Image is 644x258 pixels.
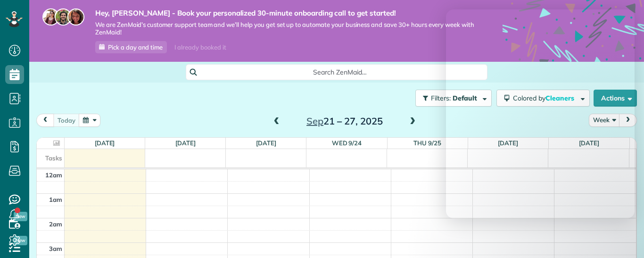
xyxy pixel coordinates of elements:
[45,171,62,179] span: 12am
[45,154,62,162] span: Tasks
[413,139,441,147] a: Thu 9/25
[175,139,196,147] a: [DATE]
[95,21,474,37] span: We are ZenMaid’s customer support team and we’ll help you get set up to automate your business an...
[55,8,72,25] img: jorge-587dff0eeaa6aab1f244e6dc62b8924c3b6ad411094392a53c71c6c4a576187d.jpg
[67,8,84,25] img: michelle-19f622bdf1676172e81f8f8fba1fb50e276960ebfe0243fe18214015130c80e4.jpg
[431,94,451,102] span: Filters:
[332,139,362,147] a: Wed 9/24
[49,196,62,203] span: 1am
[42,8,59,25] img: maria-72a9807cf96188c08ef61303f053569d2e2a8a1cde33d635c8a3ac13582a053d.jpg
[286,116,404,126] h2: 21 – 27, 2025
[95,139,115,147] a: [DATE]
[169,42,231,53] div: I already booked it
[95,41,167,53] a: Pick a day and time
[49,220,62,228] span: 2am
[95,8,474,18] strong: Hey, [PERSON_NAME] - Book your personalized 30-minute onboarding call to get started!
[612,226,635,249] iframe: Intercom live chat
[53,114,80,126] button: today
[108,43,163,51] span: Pick a day and time
[306,115,323,127] span: Sep
[415,90,492,107] button: Filters: Default
[411,90,492,107] a: Filters: Default
[36,114,54,126] button: prev
[446,9,635,218] iframe: Intercom live chat
[256,139,276,147] a: [DATE]
[49,245,62,252] span: 3am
